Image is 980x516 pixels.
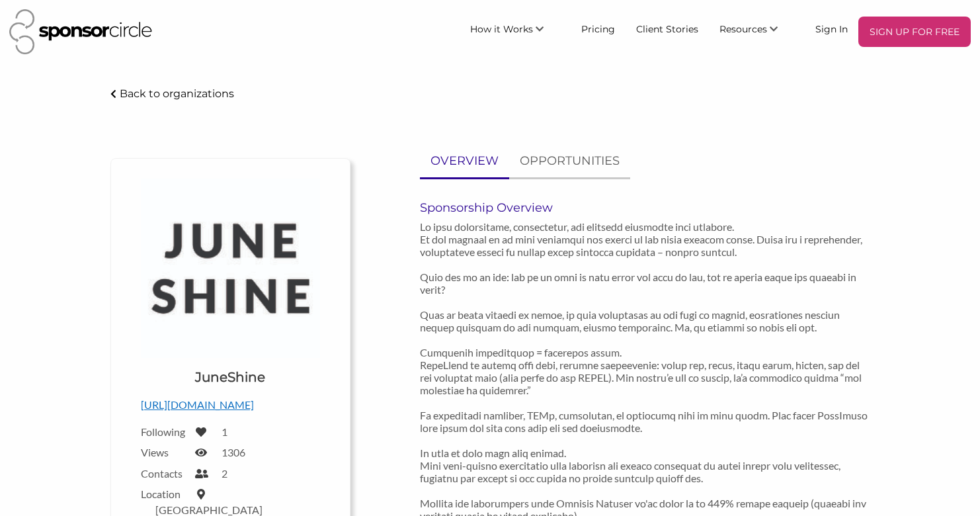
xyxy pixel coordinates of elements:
label: Views [141,446,187,458]
h1: JuneShine [195,368,265,386]
p: SIGN UP FOR FREE [864,22,965,42]
p: OPPORTUNITIES [520,151,620,171]
span: Resources [719,23,767,35]
img: Sponsor Circle Logo [9,9,152,54]
label: Location [141,488,187,500]
li: Resources [709,17,805,47]
label: 1306 [222,446,245,458]
p: [URL][DOMAIN_NAME] [141,396,320,413]
li: How it Works [460,17,571,47]
label: 1 [222,425,227,438]
label: Following [141,425,187,438]
img: JuneShine Logo [141,179,320,358]
a: Sign In [805,17,858,40]
p: OVERVIEW [430,151,499,171]
label: Contacts [141,467,187,480]
label: 2 [222,467,227,480]
p: Back to organizations [120,87,234,100]
h6: Sponsorship Overview [420,200,870,215]
label: [GEOGRAPHIC_DATA] [155,503,263,516]
span: How it Works [470,23,533,35]
a: Client Stories [626,17,709,40]
a: Pricing [571,17,626,40]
